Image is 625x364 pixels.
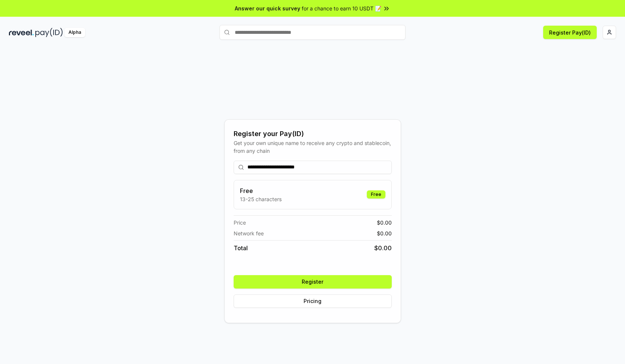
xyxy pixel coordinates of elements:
span: Total [234,244,248,252]
span: Price [234,219,246,226]
div: Register your Pay(ID) [234,129,392,139]
div: Free [367,190,385,199]
span: for a chance to earn 10 USDT 📝 [302,4,381,12]
span: $ 0.00 [377,229,392,237]
div: Get your own unique name to receive any crypto and stablecoin, from any chain [234,139,392,155]
button: Register Pay(ID) [543,26,597,39]
span: $ 0.00 [377,219,392,226]
button: Pricing [234,294,392,308]
button: Register [234,275,392,289]
img: pay_id [35,28,63,37]
span: Answer our quick survey [235,4,300,12]
p: 13-25 characters [240,195,282,203]
div: Alpha [64,28,85,37]
span: Network fee [234,229,264,237]
img: reveel_dark [9,28,34,37]
span: $ 0.00 [374,244,392,252]
h3: Free [240,186,282,195]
